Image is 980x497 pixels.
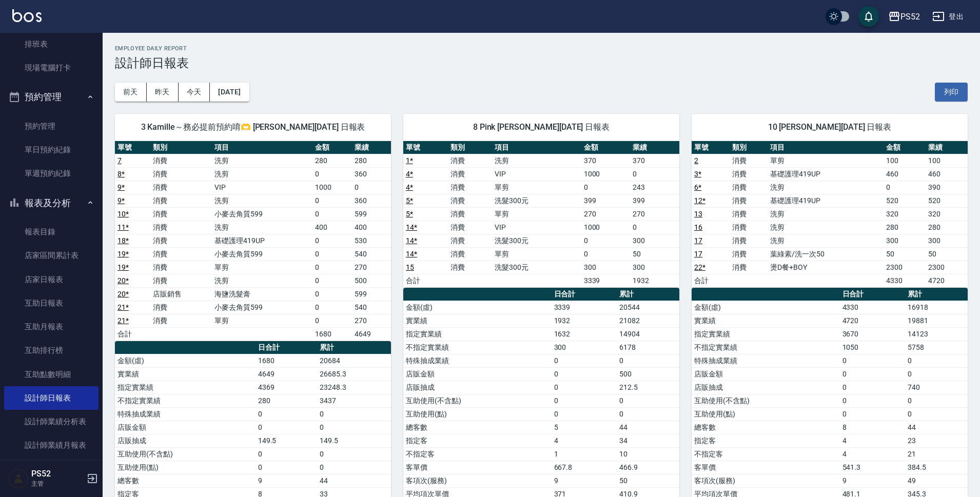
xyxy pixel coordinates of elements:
[552,434,617,447] td: 4
[840,288,905,301] th: 日合計
[403,447,552,461] td: 不指定客
[884,6,924,27] button: PS52
[617,447,679,461] td: 10
[312,261,351,274] td: 0
[403,407,552,421] td: 互助使用(點)
[312,314,351,327] td: 0
[352,207,391,221] td: 599
[403,381,552,394] td: 店販抽成
[730,154,768,167] td: 消費
[704,122,955,132] span: 10 [PERSON_NAME][DATE] 日報表
[317,381,391,394] td: 23248.3
[617,354,679,367] td: 0
[317,434,391,447] td: 149.5
[4,162,99,185] a: 單週預約紀錄
[617,341,679,354] td: 6178
[403,394,552,407] td: 互助使用(不含點)
[926,261,968,274] td: 2300
[115,434,256,447] td: 店販抽成
[617,421,679,434] td: 44
[212,247,312,261] td: 小麥去角質599
[150,221,212,234] td: 消費
[4,244,99,267] a: 店家區間累計表
[317,421,391,434] td: 0
[403,301,552,314] td: 金額(虛)
[492,167,581,181] td: VIP
[840,354,905,367] td: 0
[4,220,99,244] a: 報表目錄
[730,234,768,247] td: 消費
[694,223,702,231] a: 16
[317,407,391,421] td: 0
[581,167,631,181] td: 1000
[256,341,318,354] th: 日合計
[617,407,679,421] td: 0
[552,354,617,367] td: 0
[150,274,212,287] td: 消費
[905,341,968,354] td: 5758
[448,207,493,221] td: 消費
[692,407,840,421] td: 互助使用(點)
[4,315,99,339] a: 互助月報表
[150,261,212,274] td: 消費
[150,181,212,194] td: 消費
[352,327,391,341] td: 4649
[840,447,905,461] td: 4
[150,314,212,327] td: 消費
[692,141,730,154] th: 單號
[492,154,581,167] td: 洗剪
[840,341,905,354] td: 1050
[630,274,679,287] td: 1932
[150,167,212,181] td: 消費
[768,221,884,234] td: 洗剪
[768,194,884,207] td: 基礎護理419UP
[31,469,84,479] h5: PS52
[926,247,968,261] td: 50
[905,394,968,407] td: 0
[617,288,679,301] th: 累計
[448,234,493,247] td: 消費
[692,314,840,327] td: 實業績
[840,301,905,314] td: 4330
[630,194,679,207] td: 399
[617,327,679,341] td: 14904
[150,287,212,301] td: 店販銷售
[4,190,99,216] button: 報表及分析
[552,341,617,354] td: 300
[552,381,617,394] td: 0
[905,327,968,341] td: 14123
[692,421,840,434] td: 總客數
[692,447,840,461] td: 不指定客
[730,194,768,207] td: 消費
[150,301,212,314] td: 消費
[492,181,581,194] td: 單剪
[403,327,552,341] td: 指定實業績
[617,367,679,381] td: 500
[552,407,617,421] td: 0
[905,314,968,327] td: 19881
[352,301,391,314] td: 540
[4,138,99,162] a: 單日預約紀錄
[692,394,840,407] td: 互助使用(不含點)
[730,141,768,154] th: 類別
[926,154,968,167] td: 100
[352,247,391,261] td: 540
[928,7,968,26] button: 登出
[256,434,318,447] td: 149.5
[352,221,391,234] td: 400
[492,141,581,154] th: 項目
[905,407,968,421] td: 0
[212,181,312,194] td: VIP
[630,141,679,154] th: 業績
[212,207,312,221] td: 小麥去角質599
[884,194,926,207] td: 520
[403,341,552,354] td: 不指定實業績
[926,274,968,287] td: 4720
[926,221,968,234] td: 280
[212,274,312,287] td: 洗剪
[884,247,926,261] td: 50
[552,447,617,461] td: 1
[730,167,768,181] td: 消費
[840,367,905,381] td: 0
[403,274,448,287] td: 合計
